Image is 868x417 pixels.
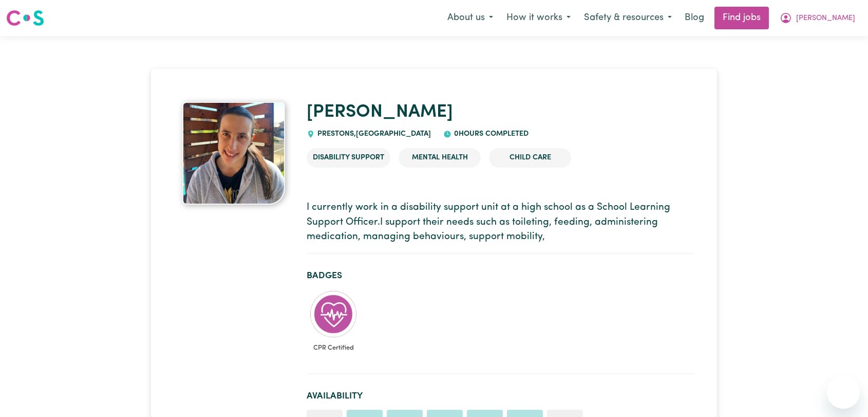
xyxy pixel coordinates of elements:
img: Care and support worker has completed CPR Certification [309,289,358,339]
h2: Badges [307,270,694,281]
li: Child care [489,148,571,168]
button: How it works [500,7,577,29]
span: [PERSON_NAME] [796,13,855,24]
span: PRESTONS , [GEOGRAPHIC_DATA] [315,130,431,138]
iframe: Button to launch messaging window [827,376,860,409]
a: [PERSON_NAME] [307,103,453,121]
p: I currently work in a disability support unit at a high school as a School Learning Support Offic... [307,201,694,245]
a: Careseekers logo [6,6,44,30]
span: 0 hours completed [451,130,529,138]
button: Safety & resources [577,7,678,29]
span: CPR Certified [307,339,360,357]
img: Careseekers logo [6,9,44,27]
li: Mental Health [399,148,481,168]
button: About us [441,7,500,29]
h2: Availability [307,391,694,402]
button: My Account [773,7,862,29]
img: Domenica [182,102,285,205]
a: Domenica 's profile picture' [174,102,295,205]
a: Blog [678,7,710,29]
a: Find jobs [714,7,769,29]
li: Disability Support [307,148,390,168]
